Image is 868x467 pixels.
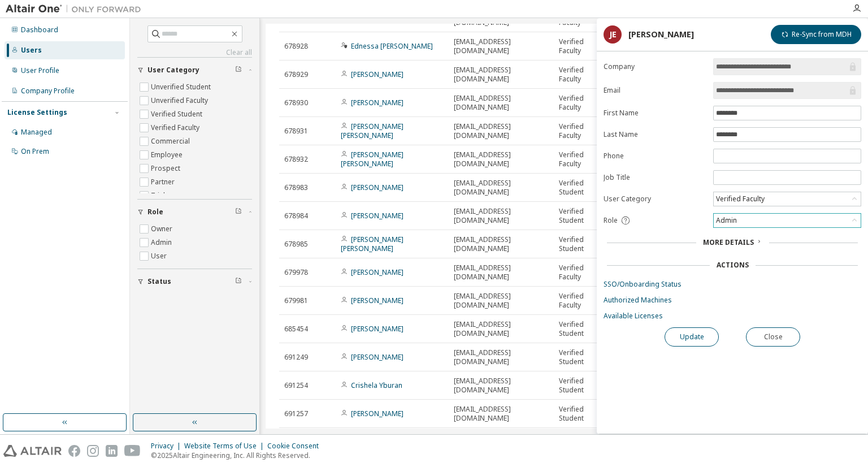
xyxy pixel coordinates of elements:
[454,207,549,225] span: [EMAIL_ADDRESS][DOMAIN_NAME]
[559,94,605,112] span: Verified Faculty
[184,442,267,451] div: Website Terms of Use
[351,183,403,192] a: [PERSON_NAME]
[604,86,706,95] label: Email
[284,127,308,136] span: 678931
[454,122,549,140] span: [EMAIL_ADDRESS][DOMAIN_NAME]
[454,263,549,282] span: [EMAIL_ADDRESS][DOMAIN_NAME]
[124,445,141,457] img: youtube.svg
[7,108,67,117] div: License Settings
[351,409,403,418] a: [PERSON_NAME]
[151,107,205,121] label: Verified Student
[454,94,549,112] span: [EMAIL_ADDRESS][DOMAIN_NAME]
[284,211,308,220] span: 678984
[559,263,605,282] span: Verified Faculty
[151,80,213,94] label: Unverified Student
[604,152,706,161] label: Phone
[341,235,403,253] a: [PERSON_NAME] [PERSON_NAME]
[284,42,308,51] span: 678928
[665,327,719,347] button: Update
[717,261,749,270] div: Actions
[559,405,605,423] span: Verified Student
[21,128,52,137] div: Managed
[351,296,403,305] a: [PERSON_NAME]
[235,207,242,217] span: Clear filter
[341,150,403,168] a: [PERSON_NAME] [PERSON_NAME]
[604,130,706,139] label: Last Name
[351,267,403,277] a: [PERSON_NAME]
[559,377,605,395] span: Verified Student
[3,445,62,457] img: altair_logo.svg
[151,249,169,263] label: User
[714,192,861,206] div: Verified Faculty
[454,348,549,366] span: [EMAIL_ADDRESS][DOMAIN_NAME]
[151,222,175,236] label: Owner
[151,162,183,175] label: Prospect
[151,236,174,249] label: Admin
[151,175,177,189] label: Partner
[147,66,199,75] span: User Category
[454,179,549,197] span: [EMAIL_ADDRESS][DOMAIN_NAME]
[559,150,605,168] span: Verified Faculty
[559,320,605,338] span: Verified Student
[628,30,694,39] div: [PERSON_NAME]
[137,48,252,57] a: Clear all
[151,189,167,202] label: Trial
[137,58,252,83] button: User Category
[284,183,308,192] span: 678983
[284,381,308,390] span: 691254
[151,135,192,148] label: Commercial
[151,148,185,162] label: Employee
[771,25,861,44] button: Re-Sync from MDH
[454,377,549,395] span: [EMAIL_ADDRESS][DOMAIN_NAME]
[454,66,549,84] span: [EMAIL_ADDRESS][DOMAIN_NAME]
[604,312,861,321] a: Available Licenses
[604,296,861,305] a: Authorized Machines
[21,25,58,34] div: Dashboard
[559,122,605,140] span: Verified Faculty
[284,325,308,334] span: 685454
[151,451,325,460] p: © 2025 Altair Engineering, Inc. All Rights Reserved.
[21,87,75,96] div: Company Profile
[714,214,861,227] div: Admin
[454,37,549,55] span: [EMAIL_ADDRESS][DOMAIN_NAME]
[235,66,242,75] span: Clear filter
[137,269,252,294] button: Status
[151,442,184,451] div: Privacy
[604,62,706,71] label: Company
[604,194,706,204] label: User Category
[559,207,605,225] span: Verified Student
[559,66,605,84] span: Verified Faculty
[604,173,706,182] label: Job Title
[147,277,171,286] span: Status
[746,327,800,347] button: Close
[454,292,549,310] span: [EMAIL_ADDRESS][DOMAIN_NAME]
[235,277,242,286] span: Clear filter
[151,94,210,107] label: Unverified Faculty
[703,237,754,247] span: More Details
[87,445,99,457] img: instagram.svg
[714,193,766,205] div: Verified Faculty
[68,445,80,457] img: facebook.svg
[284,409,308,418] span: 691257
[151,121,202,135] label: Verified Faculty
[559,37,605,55] span: Verified Faculty
[454,150,549,168] span: [EMAIL_ADDRESS][DOMAIN_NAME]
[604,216,618,225] span: Role
[351,352,403,362] a: [PERSON_NAME]
[559,292,605,310] span: Verified Faculty
[284,240,308,249] span: 678985
[284,353,308,362] span: 691249
[604,25,622,44] div: JE
[351,324,403,334] a: [PERSON_NAME]
[106,445,118,457] img: linkedin.svg
[21,147,49,156] div: On Prem
[137,200,252,224] button: Role
[351,380,402,390] a: Crishela Yburan
[284,70,308,79] span: 678929
[454,235,549,253] span: [EMAIL_ADDRESS][DOMAIN_NAME]
[604,109,706,118] label: First Name
[284,155,308,164] span: 678932
[284,268,308,277] span: 679978
[454,320,549,338] span: [EMAIL_ADDRESS][DOMAIN_NAME]
[6,3,147,15] img: Altair One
